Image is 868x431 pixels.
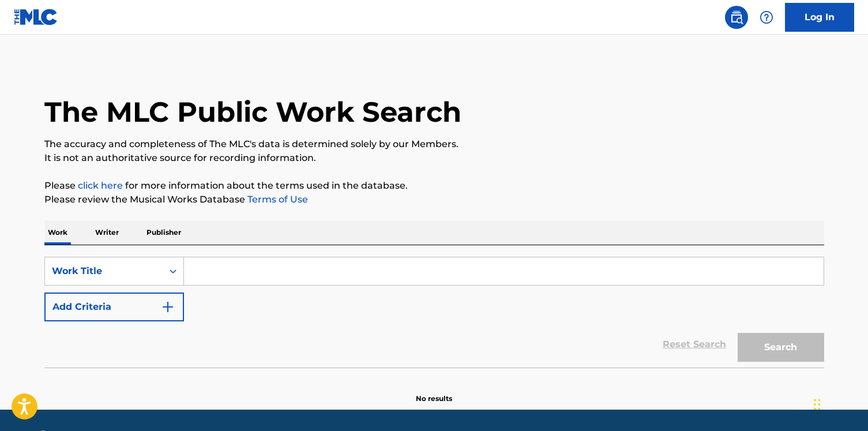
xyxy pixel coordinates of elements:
p: Writer [92,220,122,245]
img: MLC Logo [14,9,58,25]
a: Terms of Use [245,194,308,205]
form: Search Form [44,257,824,368]
button: Add Criteria [44,293,184,321]
div: Work Title [52,264,156,278]
p: It is not an authoritative source for recording information. [44,151,824,165]
p: Please for more information about the terms used in the database. [44,179,824,193]
p: Please review the Musical Works Database [44,193,824,207]
div: Help [755,6,778,29]
p: Publisher [143,220,185,245]
p: The accuracy and completeness of The MLC's data is determined solely by our Members. [44,137,824,151]
a: click here [78,180,123,191]
img: search [730,10,743,24]
p: No results [416,380,452,404]
a: Log In [785,3,854,32]
img: help [760,10,773,24]
img: 9d2ae6d4665cec9f34b9.svg [161,300,175,314]
p: Work [44,220,71,245]
h1: The MLC Public Work Search [44,95,461,129]
a: Public Search [725,6,748,29]
div: Widget chat [810,376,868,431]
div: Trascina [814,387,821,422]
iframe: Chat Widget [810,376,868,431]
